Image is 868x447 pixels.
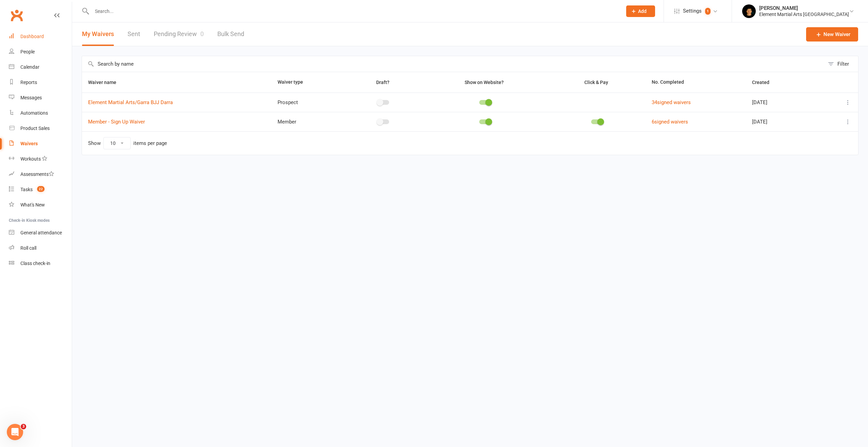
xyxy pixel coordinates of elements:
[742,4,756,18] img: thumb_image1752621665.png
[9,151,72,167] a: Workouts
[746,93,818,112] td: [DATE]
[20,187,33,192] div: Tasks
[9,167,72,182] a: Assessments
[626,5,655,17] button: Add
[376,80,389,85] span: Draft?
[8,7,25,24] a: Clubworx
[20,64,39,70] div: Calendar
[646,72,746,93] th: No. Completed
[9,75,72,90] a: Reports
[20,34,44,39] div: Dashboard
[20,156,41,162] div: Workouts
[133,140,167,146] div: items per page
[20,49,35,54] div: People
[9,256,72,271] a: Class kiosk mode
[824,56,858,72] button: Filter
[9,44,72,60] a: People
[88,119,145,125] a: Member - Sign Up Waiver
[9,29,72,44] a: Dashboard
[20,171,54,177] div: Assessments
[9,182,72,197] a: Tasks 22
[128,22,140,46] a: Sent
[88,137,167,149] div: Show
[465,80,504,85] span: Show on Website?
[652,99,691,105] a: 34signed waivers
[200,30,204,37] span: 0
[20,141,38,146] div: Waivers
[752,78,777,86] button: Created
[705,8,711,15] span: 1
[154,22,204,46] a: Pending Review0
[90,6,617,16] input: Search...
[88,78,124,86] button: Waiver name
[21,424,26,429] span: 3
[806,27,858,42] a: New Waiver
[9,136,72,151] a: Waivers
[7,424,23,440] iframe: Intercom live chat
[683,3,702,19] span: Settings
[9,197,72,213] a: What's New
[20,126,50,131] div: Product Sales
[837,60,849,68] div: Filter
[271,93,345,112] td: Prospect
[9,60,72,75] a: Calendar
[638,9,647,14] span: Add
[37,186,45,192] span: 22
[271,112,345,131] td: Member
[20,202,45,208] div: What's New
[9,241,72,256] a: Roll call
[752,80,777,85] span: Created
[20,245,36,251] div: Roll call
[9,90,72,105] a: Messages
[82,56,824,72] input: Search by name
[458,78,511,86] button: Show on Website?
[652,119,688,125] a: 6signed waivers
[759,5,849,11] div: [PERSON_NAME]
[578,78,616,86] button: Click & Pay
[9,121,72,136] a: Product Sales
[20,95,42,100] div: Messages
[9,225,72,241] a: General attendance kiosk mode
[20,110,48,116] div: Automations
[271,72,345,93] th: Waiver type
[88,99,173,105] a: Element Martial Arts/Garra BJJ Darra
[759,11,849,17] div: Element Martial Arts [GEOGRAPHIC_DATA]
[82,22,114,46] button: My Waivers
[9,105,72,121] a: Automations
[20,80,37,85] div: Reports
[584,80,608,85] span: Click & Pay
[746,112,818,131] td: [DATE]
[20,230,62,235] div: General attendance
[370,78,397,86] button: Draft?
[20,261,50,266] div: Class check-in
[88,80,124,85] span: Waiver name
[217,22,244,46] a: Bulk Send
